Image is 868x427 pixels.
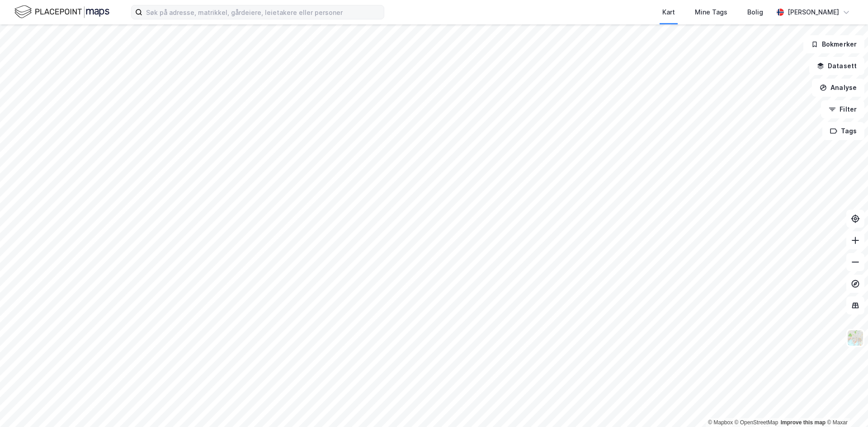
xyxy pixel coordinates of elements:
img: logo.f888ab2527a4732fd821a326f86c7f29.svg [14,4,109,20]
a: OpenStreetMap [735,419,778,426]
div: Bolig [747,7,763,18]
button: Datasett [809,57,864,75]
button: Bokmerker [803,35,864,53]
button: Filter [821,100,864,118]
a: Mapbox [708,419,733,426]
div: Kart [662,7,675,18]
button: Tags [822,122,864,140]
iframe: Chat Widget [823,384,868,427]
img: Z [847,329,864,347]
button: Analyse [812,79,864,97]
input: Søk på adresse, matrikkel, gårdeiere, leietakere eller personer [142,5,384,19]
div: Mine Tags [695,7,727,18]
div: Kontrollprogram for chat [823,384,868,427]
div: [PERSON_NAME] [788,7,839,18]
a: Improve this map [781,419,826,426]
